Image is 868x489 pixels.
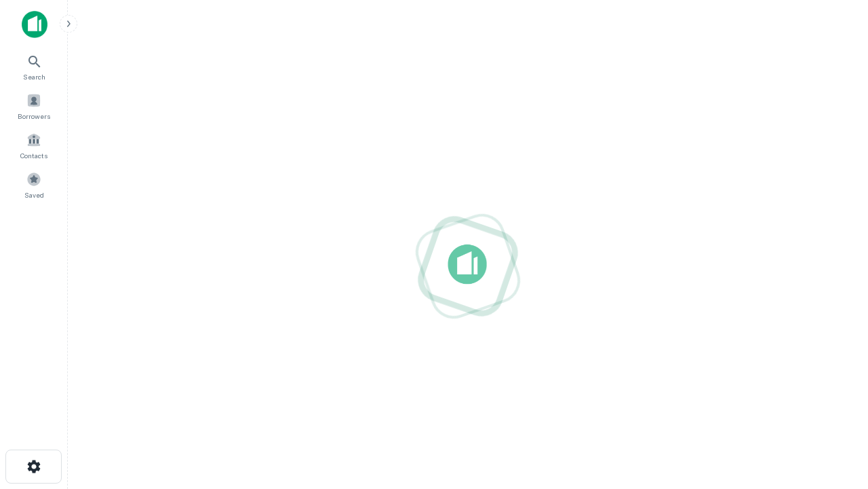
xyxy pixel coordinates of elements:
[23,71,45,82] span: Search
[4,48,64,85] a: Search
[18,111,50,122] span: Borrowers
[4,127,64,164] a: Contacts
[4,88,64,124] a: Borrowers
[4,166,64,203] a: Saved
[22,11,47,38] img: capitalize-icon.png
[24,189,44,200] span: Saved
[800,380,868,446] iframe: Chat Widget
[20,150,47,161] span: Contacts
